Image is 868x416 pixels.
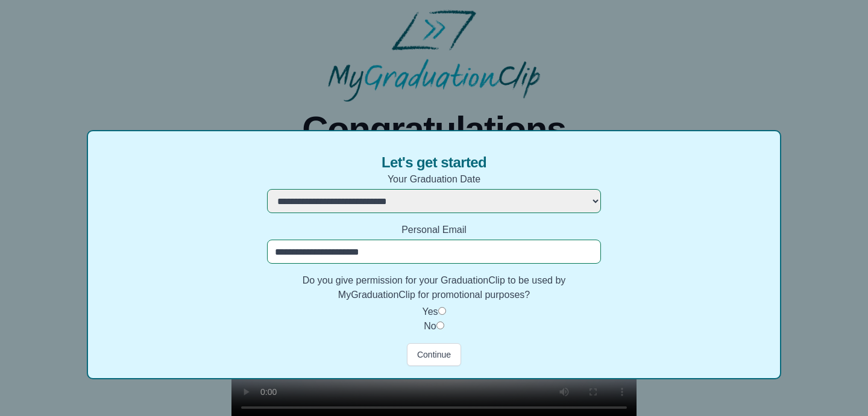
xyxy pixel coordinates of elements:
label: No [424,321,436,331]
span: Let's get started [382,153,486,172]
label: Do you give permission for your GraduationClip to be used by MyGraduationClip for promotional pur... [267,273,601,302]
label: Yes [422,306,438,317]
label: Personal Email [267,223,601,237]
button: Continue [407,343,461,366]
label: Your Graduation Date [267,172,601,187]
